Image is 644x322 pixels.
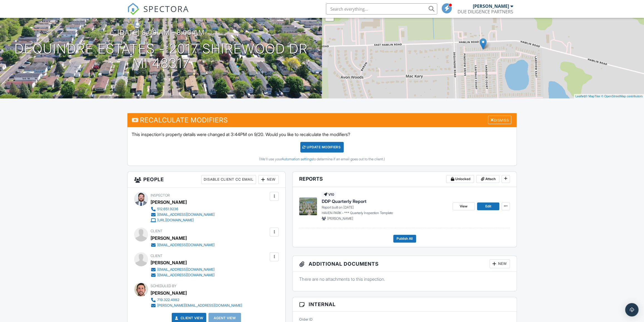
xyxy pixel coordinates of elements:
[157,243,215,247] div: [EMAIL_ADDRESS][DOMAIN_NAME]
[326,3,437,14] input: Search everything...
[292,256,517,272] h3: Additional Documents
[14,42,308,71] h1: Dequindre Estates - 2017 Shirewood Dr MI 48317
[282,157,313,161] a: Automation settings
[473,3,509,9] div: [PERSON_NAME]
[151,254,163,258] span: Client
[143,3,189,14] span: SPECTORA
[300,142,344,152] div: UPDATE Modifiers
[132,157,512,161] div: (We'll use your to determine if an email goes out to the client.)
[157,273,215,277] div: [EMAIL_ADDRESS][DOMAIN_NAME]
[117,29,205,36] h3: [DATE] 8:00 am - 8:00 am
[299,276,510,282] p: There are no attachments to this inspection.
[292,297,517,312] h3: Internal
[174,315,203,321] a: Client View
[490,259,510,268] div: New
[151,234,187,242] div: [PERSON_NAME]
[258,175,279,184] div: New
[151,193,170,197] span: Inspector
[151,229,163,233] span: Client
[157,298,179,302] div: 719.322.4982
[201,175,256,184] div: Disable Client CC Email
[151,198,187,206] div: [PERSON_NAME]
[151,297,242,303] a: 719.322.4982
[157,218,194,222] div: [URL][DOMAIN_NAME]
[127,127,517,166] div: This inspection's property details were changed at 3:44PM on 9/20. Would you like to recalculate ...
[151,206,215,212] a: 512.651.9236
[299,317,312,322] label: Order ID
[127,113,517,127] h3: Recalculate Modifiers
[625,303,638,316] div: Open Intercom Messenger
[601,95,643,98] a: © OpenStreetMap contributors
[157,303,242,308] div: [PERSON_NAME][EMAIL_ADDRESS][DOMAIN_NAME]
[127,8,189,19] a: SPECTORA
[575,95,584,98] a: Leaflet
[157,207,178,211] div: 512.651.9236
[488,116,511,124] div: Dismiss
[151,272,215,278] a: [EMAIL_ADDRESS][DOMAIN_NAME]
[157,212,215,217] div: [EMAIL_ADDRESS][DOMAIN_NAME]
[585,95,600,98] a: © MapTiler
[127,3,139,15] img: The Best Home Inspection Software - Spectora
[151,217,215,223] a: [URL][DOMAIN_NAME]
[151,258,187,267] div: [PERSON_NAME]
[127,172,285,188] h3: People
[151,242,215,248] a: [EMAIL_ADDRESS][DOMAIN_NAME]
[151,267,215,272] a: [EMAIL_ADDRESS][DOMAIN_NAME]
[151,303,242,308] a: [PERSON_NAME][EMAIL_ADDRESS][DOMAIN_NAME]
[151,212,215,217] a: [EMAIL_ADDRESS][DOMAIN_NAME]
[151,284,176,288] span: Scheduled By
[574,94,644,99] div: |
[458,9,513,14] div: DUE DILIGENCE PARTNERS
[151,289,187,297] div: [PERSON_NAME]
[157,267,215,272] div: [EMAIL_ADDRESS][DOMAIN_NAME]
